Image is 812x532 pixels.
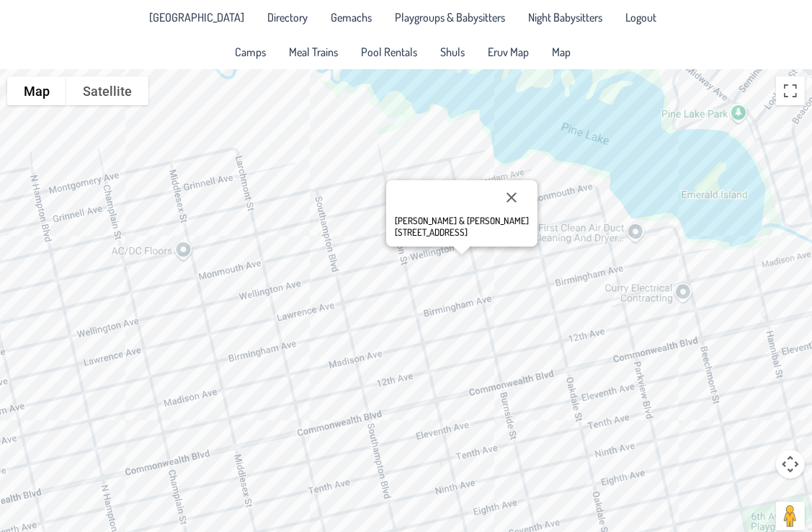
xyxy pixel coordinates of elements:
a: Directory [259,6,317,29]
a: Meal Trains [281,40,347,63]
a: Playgroups & Babysitters [387,6,514,29]
span: Camps [236,46,267,58]
a: Pool Rentals [353,40,427,63]
button: Map camera controls [776,450,805,479]
span: Map [553,46,571,58]
a: Map [544,40,580,63]
span: Directory [268,12,308,23]
span: Logout [626,12,657,23]
button: Toggle fullscreen view [776,76,805,105]
div: [PERSON_NAME] & [PERSON_NAME] [STREET_ADDRESS] [395,215,529,238]
li: Logout [617,6,666,29]
span: Meal Trains [290,46,339,58]
span: Playgroups & Babysitters [396,12,506,23]
button: Show satellite imagery [66,76,148,105]
a: Gemachs [323,6,381,29]
a: Night Babysitters [520,6,612,29]
button: Close [494,180,529,215]
li: Pine Lake Park [141,6,254,29]
span: Pool Rentals [362,46,418,58]
span: Night Babysitters [529,12,603,23]
a: Eruv Map [480,40,538,63]
a: Camps [227,40,275,63]
span: Eruv Map [488,46,530,58]
span: Shuls [441,46,465,58]
a: [GEOGRAPHIC_DATA] [141,6,254,29]
button: Drag Pegman onto the map to open Street View [776,502,805,531]
a: Shuls [432,40,474,63]
button: Show street map [7,76,66,105]
span: [GEOGRAPHIC_DATA] [150,12,245,23]
span: Gemachs [331,12,372,23]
